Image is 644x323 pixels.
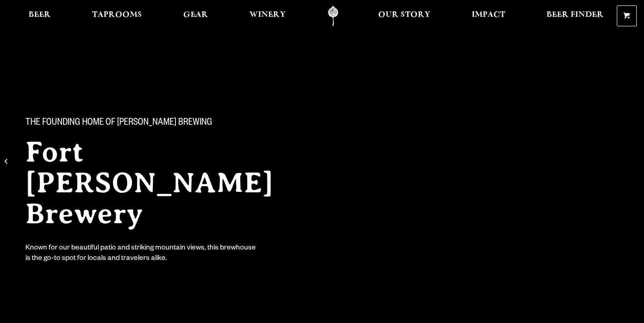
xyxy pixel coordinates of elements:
[29,11,51,19] span: Beer
[25,244,258,264] div: Known for our beautiful patio and striking mountain views, this brewhouse is the go-to spot for l...
[466,6,511,26] a: Impact
[546,11,604,19] span: Beer Finder
[372,6,436,26] a: Our Story
[177,6,214,26] a: Gear
[472,11,505,19] span: Impact
[541,6,610,26] a: Beer Finder
[23,6,57,26] a: Beer
[378,11,430,19] span: Our Story
[244,6,292,26] a: Winery
[25,117,212,129] span: The Founding Home of [PERSON_NAME] Brewing
[249,11,286,19] span: Winery
[316,6,350,26] a: Odell Home
[86,6,148,26] a: Taprooms
[25,137,308,229] h2: Fort [PERSON_NAME] Brewery
[183,11,208,19] span: Gear
[92,11,142,19] span: Taprooms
